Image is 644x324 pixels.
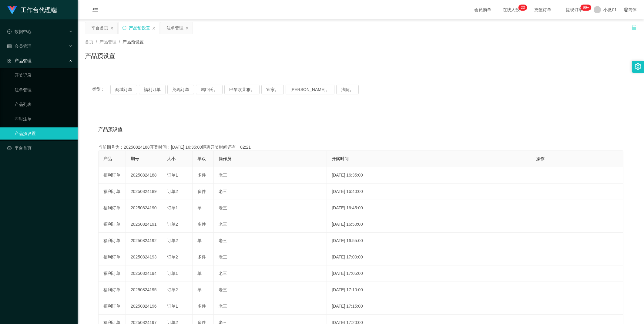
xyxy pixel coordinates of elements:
[536,156,545,161] span: 操作
[214,184,327,200] td: 老三
[166,22,183,34] div: 注单管理
[327,184,531,200] td: [DATE] 16:40:00
[7,7,57,12] a: 工作台代理端
[99,265,126,282] td: 福利订单
[98,126,122,133] span: 产品预设值
[139,85,166,94] button: 福利订单
[635,63,641,70] i: 图标： 设置
[91,22,108,34] div: 平台首页
[197,156,206,161] span: 单双
[167,222,178,227] span: 订单2
[99,216,126,233] td: 福利订单
[126,184,162,200] td: 20250824189
[7,6,17,15] img: logo.9652507e.png
[126,249,162,265] td: 20250824193
[85,51,115,60] h1: 产品预设置
[99,39,116,44] span: 产品管理
[167,271,178,276] span: 订单1
[99,200,126,216] td: 福利订单
[99,282,126,298] td: 福利订单
[126,265,162,282] td: 20250824194
[99,184,126,200] td: 福利订单
[110,26,114,30] i: 图标： 关闭
[197,222,206,227] span: 多件
[98,144,623,150] div: 当前期号为：20250824188开奖时间：[DATE] 16:35:00距离开奖时间还有：02:21
[197,287,202,292] span: 单
[152,26,156,30] i: 图标： 关闭
[327,249,531,265] td: [DATE] 17:00:00
[110,85,137,94] button: 商城订单
[327,216,531,233] td: [DATE] 16:50:00
[214,265,327,282] td: 老三
[624,8,628,12] i: 图标： global
[129,22,150,34] div: 产品预设置
[15,29,32,34] font: 数据中心
[167,156,176,161] span: 大小
[566,7,583,12] font: 提现订单
[327,265,531,282] td: [DATE] 17:05:00
[197,304,206,309] span: 多件
[92,85,110,94] span: 类型：
[126,233,162,249] td: 20250824192
[96,39,97,44] span: /
[214,282,327,298] td: 老三
[167,287,178,292] span: 订单2
[224,85,260,94] button: 巴黎欧莱雅。
[167,85,194,94] button: 兑现订单
[7,142,73,154] a: 图标： 仪表板平台首页
[167,238,178,243] span: 订单2
[126,167,162,184] td: 20250824188
[327,298,531,315] td: [DATE] 17:15:00
[336,85,359,94] button: 法院。
[214,167,327,184] td: 老三
[126,298,162,315] td: 20250824196
[197,173,206,177] span: 多件
[21,0,57,20] h1: 工作台代理端
[7,59,12,63] i: 图标： AppStore-O
[15,113,73,125] a: 即时注单
[197,189,206,194] span: 多件
[99,233,126,249] td: 福利订单
[7,44,12,48] i: 图标： table
[167,189,178,194] span: 订单2
[131,156,139,161] span: 期号
[214,298,327,315] td: 老三
[197,205,202,210] span: 单
[214,233,327,249] td: 老三
[103,156,112,161] span: 产品
[580,5,591,11] sup: 951
[214,249,327,265] td: 老三
[99,298,126,315] td: 福利订单
[628,7,637,12] font: 简体
[15,44,32,49] font: 会员管理
[534,7,551,12] font: 充值订单
[286,85,334,94] button: [PERSON_NAME]。
[167,205,178,210] span: 订单1
[122,39,144,44] span: 产品预设置
[261,85,284,94] button: 宜家。
[99,249,126,265] td: 福利订单
[503,7,520,12] font: 在线人数
[119,39,120,44] span: /
[196,85,223,94] button: 屈臣氏。
[214,216,327,233] td: 老三
[197,255,206,259] span: 多件
[521,5,523,11] p: 2
[197,271,202,276] span: 单
[327,282,531,298] td: [DATE] 17:10:00
[15,58,32,63] font: 产品管理
[85,0,106,20] i: 图标： menu-fold
[15,127,73,140] a: 产品预设置
[523,5,525,11] p: 3
[85,39,93,44] span: 首页
[219,156,231,161] span: 操作员
[7,29,12,34] i: 图标： check-circle-o
[126,200,162,216] td: 20250824190
[631,25,637,30] i: 图标： 解锁
[327,233,531,249] td: [DATE] 16:55:00
[15,84,73,96] a: 注单管理
[15,98,73,110] a: 产品列表
[126,282,162,298] td: 20250824195
[332,156,349,161] span: 开奖时间
[327,200,531,216] td: [DATE] 16:45:00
